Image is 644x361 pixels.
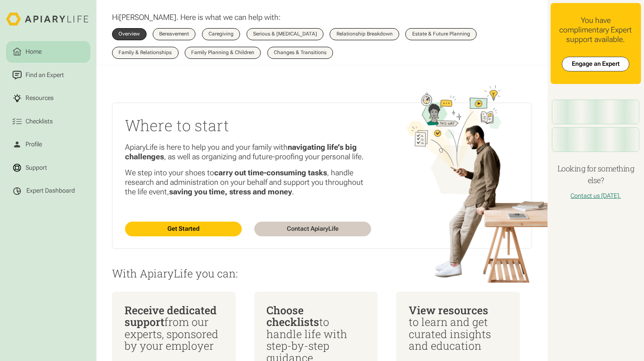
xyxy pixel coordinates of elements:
[6,87,90,109] a: Resources
[409,304,508,352] div: to learn and get curated insights and education
[125,115,372,136] h2: Where to start
[24,117,54,126] div: Checklists
[125,304,224,352] div: from our experts, sponsored by your employer
[6,64,90,86] a: Find an Expert
[125,222,242,236] a: Get Started
[119,13,176,22] span: [PERSON_NAME]
[125,142,372,162] p: ApiaryLife is here to help you and your family with , as well as organizing and future-proofing y...
[551,163,641,186] h4: Looking for something else?
[202,28,240,40] a: Caregiving
[24,93,55,103] div: Resources
[169,187,292,196] strong: saving you time, stress and money
[125,168,372,197] p: We step into your shoes to , handle research and administration on your behalf and support you th...
[119,50,172,55] div: Family & Relationships
[191,50,254,55] div: Family Planning & Children
[185,47,261,59] a: Family Planning & Children
[266,303,319,329] span: Choose checklists
[24,163,48,172] div: Support
[409,303,488,317] span: View resources
[6,157,90,179] a: Support
[6,134,90,155] a: Profile
[112,268,532,280] p: With ApiaryLife you can:
[330,28,399,40] a: Relationship Breakdown
[24,140,43,149] div: Profile
[159,32,189,37] div: Bereavement
[112,13,281,22] p: Hi . Here is what we can help with:
[208,32,234,37] div: Caregiving
[24,71,65,80] div: Find an Expert
[247,28,324,40] a: Serious & [MEDICAL_DATA]
[6,180,90,202] a: Expert Dashboard
[267,47,333,59] a: Changes & Transitions
[214,168,327,177] strong: carry out time-consuming tasks
[274,50,327,55] div: Changes & Transitions
[6,41,90,63] a: Home
[557,16,635,45] div: You have complimentary Expert support available.
[253,32,317,37] div: Serious & [MEDICAL_DATA]
[112,47,179,59] a: Family & Relationships
[26,187,75,195] div: Expert Dashboard
[412,32,470,37] div: Estate & Future Planning
[24,47,43,56] div: Home
[112,28,147,40] a: Overview
[153,28,196,40] a: Bereavement
[336,32,393,37] div: Relationship Breakdown
[125,303,217,329] span: Receive dedicated support
[6,111,90,132] a: Checklists
[562,57,629,71] a: Engage an Expert
[125,142,357,161] strong: navigating life’s big challenges
[405,28,477,40] a: Estate & Future Planning
[254,222,372,236] a: Contact ApiaryLife
[570,192,621,199] a: Contact us [DATE].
